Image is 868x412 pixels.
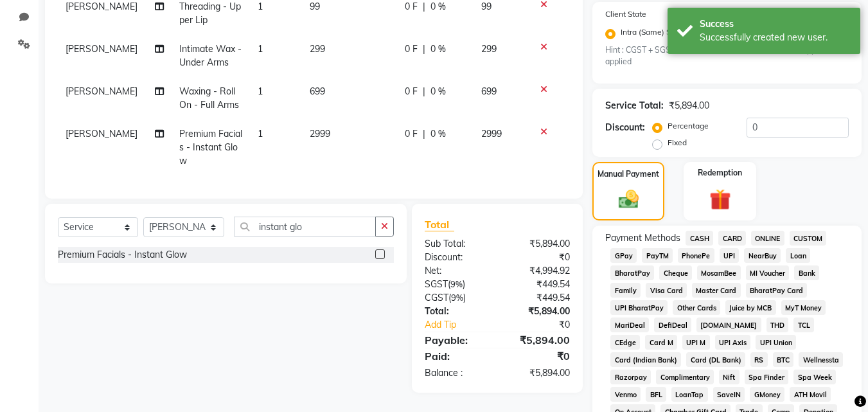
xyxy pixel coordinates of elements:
span: Visa Card [646,283,687,298]
span: PayTM [642,248,673,263]
span: 2999 [481,128,502,139]
div: ₹5,894.00 [497,305,580,318]
span: CUSTOM [790,231,827,246]
span: | [423,127,425,141]
div: Service Total: [605,99,664,112]
span: Card M [645,335,677,350]
span: Cheque [659,265,692,280]
span: 1 [258,1,263,12]
span: 1 [258,85,263,97]
div: Discount: [605,121,645,134]
span: Spa Week [793,370,836,384]
a: Add Tip [415,318,511,332]
div: ( ) [415,278,497,291]
span: Razorpay [610,370,651,384]
span: Nift [719,370,740,384]
img: _cash.svg [612,188,645,211]
label: Manual Payment [598,168,659,180]
span: [DOMAIN_NAME] [696,318,761,332]
div: Sub Total: [415,237,497,251]
div: ₹5,894.00 [497,237,580,251]
div: ₹449.54 [497,278,580,291]
span: CASH [686,231,713,246]
div: ₹5,894.00 [669,99,709,112]
div: Premium Facials - Instant Glow [58,248,187,262]
div: ₹0 [511,318,580,332]
small: Hint : CGST + SGST will be applied [605,44,717,68]
span: UPI [720,248,740,263]
span: Total [425,218,454,231]
span: | [423,85,425,98]
span: Family [610,283,641,298]
span: 0 % [430,127,446,141]
span: ATH Movil [790,387,831,402]
span: CARD [718,231,746,246]
span: 0 % [430,42,446,56]
div: Net: [415,264,497,278]
span: SaveIN [713,387,745,402]
div: ₹449.54 [497,291,580,305]
span: [PERSON_NAME] [66,85,137,97]
span: Bank [794,265,819,280]
span: Venmo [610,387,641,402]
span: 299 [310,43,325,55]
div: Success [700,17,851,31]
span: 699 [481,85,497,97]
div: Payable: [415,332,497,348]
span: 1 [258,128,263,139]
label: Redemption [698,167,742,179]
span: Spa Finder [745,370,789,384]
span: GMoney [750,387,784,402]
span: Loan [786,248,810,263]
span: 0 % [430,85,446,98]
div: ( ) [415,291,497,305]
span: LoanTap [671,387,708,402]
span: MyT Money [781,300,826,315]
span: Juice by MCB [725,300,776,315]
span: CEdge [610,335,640,350]
span: 299 [481,43,497,55]
span: | [423,42,425,56]
span: MI Voucher [746,265,790,280]
span: UPI Axis [715,335,751,350]
span: Wellnessta [799,352,843,367]
span: [PERSON_NAME] [66,1,137,12]
span: Other Cards [673,300,720,315]
span: UPI BharatPay [610,300,668,315]
div: ₹0 [497,348,580,364]
span: UPI Union [756,335,796,350]
label: Intra (Same) State [621,26,685,42]
span: Master Card [692,283,741,298]
span: Card (DL Bank) [686,352,745,367]
div: ₹5,894.00 [497,366,580,380]
span: ONLINE [751,231,784,246]
span: 0 F [405,85,418,98]
span: BharatPay Card [746,283,808,298]
div: Discount: [415,251,497,264]
div: ₹5,894.00 [497,332,580,348]
span: 99 [310,1,320,12]
span: 99 [481,1,492,12]
span: 2999 [310,128,330,139]
span: BFL [646,387,666,402]
img: _gift.svg [703,186,738,213]
label: Fixed [668,137,687,148]
div: Total: [415,305,497,318]
span: 1 [258,43,263,55]
span: 9% [450,279,463,289]
span: Threading - Upper Lip [179,1,241,26]
span: Payment Methods [605,231,680,245]
div: ₹4,994.92 [497,264,580,278]
div: ₹0 [497,251,580,264]
label: Percentage [668,120,709,132]
span: Complimentary [656,370,714,384]
span: Intimate Wax - Under Arms [179,43,242,68]
span: DefiDeal [654,318,691,332]
span: BharatPay [610,265,654,280]
span: THD [766,318,789,332]
div: Paid: [415,348,497,364]
span: RS [750,352,768,367]
label: Client State [605,8,646,20]
span: 0 F [405,127,418,141]
span: PhonePe [678,248,714,263]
